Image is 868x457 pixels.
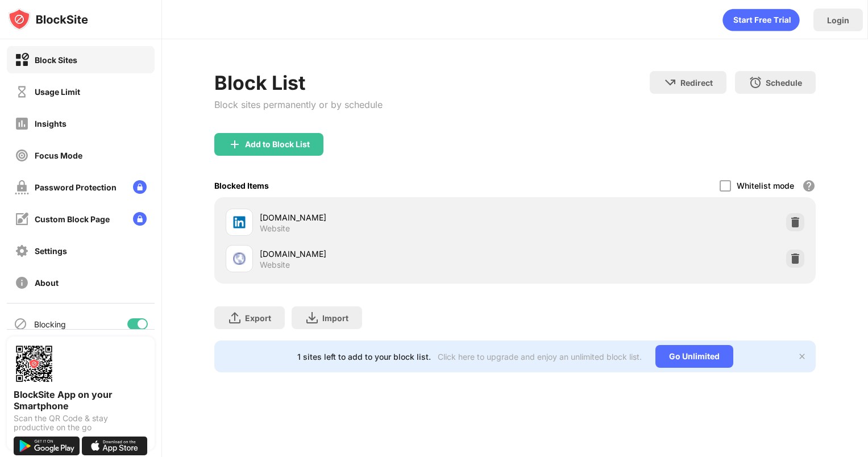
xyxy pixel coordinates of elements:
img: logo-blocksite.svg [8,8,88,31]
img: download-on-the-app-store.svg [82,437,148,455]
div: 1 sites left to add to your block list. [297,352,431,362]
div: BlockSite App on your Smartphone [14,389,148,412]
div: Import [322,313,348,323]
div: Go Unlimited [655,345,733,368]
img: lock-menu.svg [133,212,147,226]
img: customize-block-page-off.svg [15,212,29,226]
img: favicons [232,215,246,229]
img: insights-off.svg [15,117,29,131]
div: Password Protection [35,182,117,192]
div: Blocking [34,319,66,329]
img: x-button.svg [798,352,807,361]
div: Whitelist mode [737,181,794,190]
div: Focus Mode [35,151,82,160]
div: Blocked Items [214,181,269,190]
img: block-on.svg [15,53,29,67]
div: About [35,278,59,288]
div: Click here to upgrade and enjoy an unlimited block list. [438,352,642,362]
div: Usage Limit [35,87,80,97]
div: Add to Block List [245,140,310,149]
img: password-protection-off.svg [15,180,29,194]
div: Block List [214,71,383,94]
div: [DOMAIN_NAME] [260,248,515,260]
div: Website [260,223,290,234]
div: Scan the QR Code & stay productive on the go [14,414,148,432]
img: lock-menu.svg [133,180,147,194]
img: get-it-on-google-play.svg [14,437,80,455]
div: [DOMAIN_NAME] [260,211,515,223]
div: Schedule [766,78,802,88]
div: Custom Block Page [35,214,110,224]
div: Login [827,15,849,25]
div: Block Sites [35,55,77,65]
div: Block sites permanently or by schedule [214,99,383,110]
div: Settings [35,246,67,256]
img: time-usage-off.svg [15,85,29,99]
div: animation [722,9,800,31]
img: about-off.svg [15,276,29,290]
img: options-page-qr-code.png [14,343,55,384]
div: Redirect [680,78,713,88]
div: Website [260,260,290,270]
img: blocking-icon.svg [14,317,27,331]
img: settings-off.svg [15,244,29,258]
img: favicons [232,252,246,265]
div: Export [245,313,271,323]
div: Insights [35,119,67,128]
img: focus-off.svg [15,148,29,163]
